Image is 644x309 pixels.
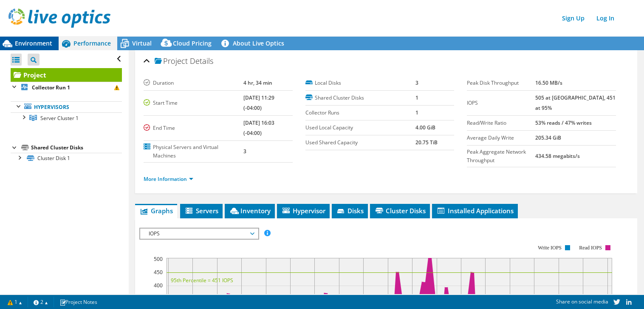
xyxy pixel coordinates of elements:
[535,119,592,126] b: 53% reads / 47% writes
[154,269,163,276] text: 450
[305,94,415,102] label: Shared Cluster Disks
[28,297,54,307] a: 2
[436,206,514,215] span: Installed Applications
[305,79,415,87] label: Local Disks
[171,277,233,284] text: 95th Percentile = 451 IOPS
[243,94,274,112] b: [DATE] 11:29 (-04:00)
[467,79,535,87] label: Peak Disk Throughput
[415,94,418,101] b: 1
[243,119,274,137] b: [DATE] 16:03 (-04:00)
[11,82,122,93] a: Collector Run 1
[40,114,79,122] span: Server Cluster 1
[31,143,122,153] div: Shared Cluster Disks
[144,124,243,132] label: End Time
[11,68,122,82] a: Project
[467,99,535,107] label: IOPS
[229,206,271,215] span: Inventory
[11,153,122,164] a: Cluster Disk 1
[32,84,70,91] b: Collector Run 1
[415,109,418,116] b: 1
[305,109,415,117] label: Collector Runs
[592,12,619,24] a: Log In
[2,297,28,307] a: 1
[154,282,163,289] text: 400
[243,79,272,86] b: 4 hr, 34 min
[132,39,152,47] span: Virtual
[73,39,111,47] span: Performance
[336,206,364,215] span: Disks
[144,143,243,160] label: Physical Servers and Virtual Machines
[144,79,243,87] label: Duration
[144,229,254,239] span: IOPS
[535,134,561,141] b: 205.34 GiB
[173,39,212,47] span: Cloud Pricing
[467,119,535,127] label: Read/Write Ratio
[15,39,52,47] span: Environment
[11,112,122,123] a: Server Cluster 1
[535,152,580,160] b: 434.58 megabits/s
[11,101,122,112] a: Hypervisors
[139,206,173,215] span: Graphs
[218,37,291,50] a: About Live Optics
[415,124,435,131] b: 4.00 GiB
[556,298,608,305] span: Share on social media
[54,297,103,307] a: Project Notes
[467,148,535,165] label: Peak Aggregate Network Throughput
[415,139,438,146] b: 20.75 TiB
[374,206,426,215] span: Cluster Disks
[144,99,243,107] label: Start Time
[190,56,213,66] span: Details
[144,175,193,183] a: More Information
[538,245,562,251] text: Write IOPS
[184,206,218,215] span: Servers
[154,255,163,263] text: 500
[155,57,188,66] span: Project
[467,134,535,142] label: Average Daily Write
[415,79,418,86] b: 3
[305,138,415,147] label: Used Shared Capacity
[305,123,415,132] label: Used Local Capacity
[558,12,589,24] a: Sign Up
[243,148,246,155] b: 3
[579,245,602,251] text: Read IOPS
[535,79,562,86] b: 16.50 MB/s
[535,94,616,112] b: 505 at [GEOGRAPHIC_DATA], 451 at 95%
[8,9,110,28] img: live_optics_svg.svg
[281,206,325,215] span: Hypervisor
